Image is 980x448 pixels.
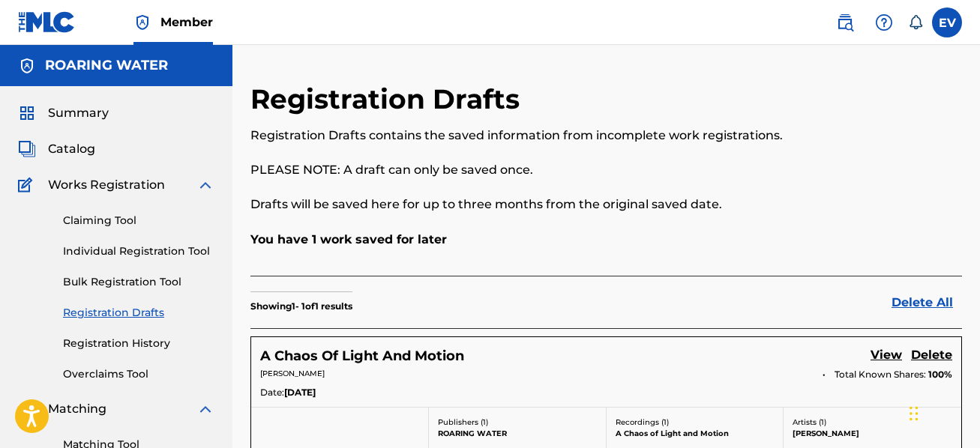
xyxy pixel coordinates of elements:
[871,346,902,366] a: View
[835,368,928,381] span: Total Known Shares:
[250,196,799,214] p: Drafts will be saved here for up to three months from the original saved date.
[616,428,775,439] p: A Chaos of Light and Motion
[910,391,919,436] div: Drag
[284,386,316,399] span: [DATE]
[18,104,109,122] a: SummarySummary
[892,294,962,312] a: Delete All
[133,13,151,31] img: Top Rightsholder
[160,13,213,31] span: Member
[250,231,962,249] p: You have 1 work saved for later
[48,400,106,418] span: Matching
[48,176,165,194] span: Works Registration
[260,369,325,378] span: [PERSON_NAME]
[48,104,109,122] span: Summary
[250,161,799,179] p: PLEASE NOTE: A draft can only be saved once.
[18,176,37,194] img: Works Registration
[63,213,214,228] a: Claiming Tool
[196,400,214,418] img: expand
[18,11,76,33] img: MLC Logo
[250,127,799,145] p: Registration Drafts contains the saved information from incomplete work registrations.
[63,305,214,321] a: Registration Drafts
[438,428,597,439] p: ROARING WATER
[18,400,37,418] img: Matching
[63,366,214,382] a: Overclaims Tool
[616,417,775,428] p: Recordings ( 1 )
[63,274,214,290] a: Bulk Registration Tool
[18,140,95,158] a: CatalogCatalog
[836,13,854,31] img: search
[830,7,860,37] a: Public Search
[18,140,36,158] img: Catalog
[793,428,952,439] p: [PERSON_NAME]
[911,346,952,366] a: Delete
[250,82,527,116] h2: Registration Drafts
[905,376,980,448] iframe: Chat Widget
[63,336,214,351] a: Registration History
[63,243,214,259] a: Individual Registration Tool
[250,300,352,313] p: Showing 1 - 1 of 1 results
[938,259,980,383] iframe: Resource Center
[18,57,36,75] img: Accounts
[18,104,36,122] img: Summary
[875,13,893,31] img: help
[260,348,464,365] h5: A Chaos Of Light And Motion
[45,57,168,74] h5: ROARING WATER
[932,7,962,37] div: User Menu
[908,15,923,30] div: Notifications
[869,7,899,37] div: Help
[48,140,95,158] span: Catalog
[438,417,597,428] p: Publishers ( 1 )
[928,368,952,381] span: 100 %
[196,176,214,194] img: expand
[793,417,952,428] p: Artists ( 1 )
[260,386,284,399] span: Date:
